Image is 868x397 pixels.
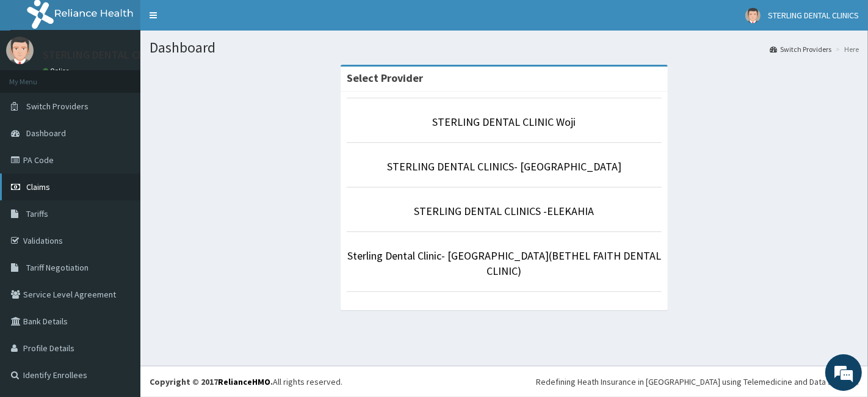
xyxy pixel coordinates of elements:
span: Tariff Negotiation [26,262,89,273]
a: Online [43,67,72,75]
span: Switch Providers [26,101,89,112]
a: STERLING DENTAL CLINICS- [GEOGRAPHIC_DATA] [387,159,621,173]
img: User Image [6,37,34,64]
h1: Dashboard [150,40,859,56]
a: STERLING DENTAL CLINIC Woji [433,115,576,129]
textarea: Type your message and hit 'Enter' [6,266,233,309]
span: Dashboard [26,128,66,139]
div: Minimize live chat window [200,6,230,35]
span: We're online! [71,120,168,244]
strong: Copyright © 2017 . [150,376,273,387]
a: Switch Providers [770,44,831,54]
a: STERLING DENTAL CLINICS -ELEKAHIA [414,204,595,218]
p: STERLING DENTAL CLINICS [43,49,169,60]
div: Chat with us now [63,68,205,84]
img: d_794563401_company_1708531726252_794563401 [23,61,49,92]
div: Redefining Heath Insurance in [GEOGRAPHIC_DATA] using Telemedicine and Data Science! [536,376,859,388]
img: User Image [745,8,761,23]
strong: Select Provider [347,71,423,85]
span: STERLING DENTAL CLINICS [768,10,859,21]
span: Claims [26,181,50,192]
li: Here [833,44,859,54]
a: RelianceHMO [218,376,270,387]
footer: All rights reserved. [140,366,868,397]
a: Sterling Dental Clinic- [GEOGRAPHIC_DATA](BETHEL FAITH DENTAL CLINIC) [347,249,661,279]
span: Tariffs [26,208,48,219]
